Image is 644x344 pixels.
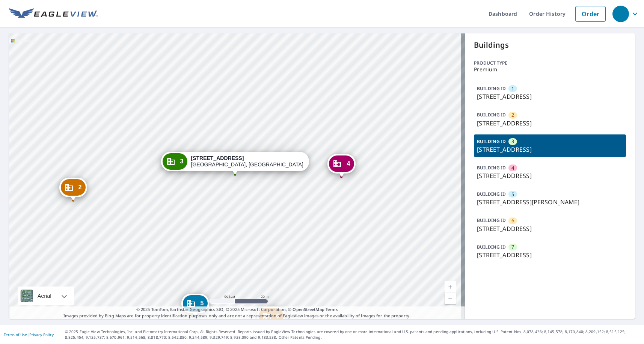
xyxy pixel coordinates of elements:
[575,6,606,22] a: Order
[65,329,640,340] p: © 2025 Eagle View Technologies, Inc. and Pictometry International Corp. All Rights Reserved. Repo...
[511,191,514,198] span: 5
[180,158,183,164] span: 3
[35,287,54,305] div: Aerial
[477,92,623,101] p: [STREET_ADDRESS]
[4,332,27,337] a: Terms of Use
[445,281,456,293] a: Current Level 19, Zoom In
[136,306,338,313] span: © 2025 TomTom, Earthstar Geographics SIO, © 2025 Microsoft Corporation, ©
[477,85,506,92] p: BUILDING ID
[477,198,623,207] p: [STREET_ADDRESS][PERSON_NAME]
[511,112,514,119] span: 2
[474,60,626,66] p: Product type
[59,178,87,201] div: Dropped pin, building 2, Commercial property, 2217 Forest Hills Dr Harrisburg, PA 17112
[29,332,54,337] a: Privacy Policy
[191,155,304,168] div: [GEOGRAPHIC_DATA], [GEOGRAPHIC_DATA] 17112
[477,119,623,128] p: [STREET_ADDRESS]
[347,161,350,166] span: 4
[9,306,465,319] p: Images provided by Bing Maps are for property identification purposes only and are not a represen...
[477,250,623,260] p: [STREET_ADDRESS]
[477,191,506,197] p: BUILDING ID
[477,145,623,154] p: [STREET_ADDRESS]
[511,217,514,224] span: 6
[4,332,54,337] p: |
[200,300,204,306] span: 5
[161,152,309,175] div: Dropped pin, building 3, Commercial property, 2215 Forest Hills Dr Harrisburg, PA 17112
[78,184,81,190] span: 2
[511,85,514,92] span: 1
[181,294,209,317] div: Dropped pin, building 5, Commercial property, 9 Wood St Lower Paxton, PA 17112
[445,293,456,304] a: Current Level 19, Zoom Out
[477,112,506,118] p: BUILDING ID
[477,164,506,171] p: BUILDING ID
[9,8,98,20] img: EV Logo
[477,224,623,233] p: [STREET_ADDRESS]
[511,138,514,145] span: 3
[511,243,514,250] span: 7
[474,39,626,51] p: Buildings
[191,155,244,161] strong: [STREET_ADDRESS]
[477,244,506,250] p: BUILDING ID
[477,138,506,145] p: BUILDING ID
[477,217,506,223] p: BUILDING ID
[293,306,324,312] a: OpenStreetMap
[477,171,623,180] p: [STREET_ADDRESS]
[474,66,626,72] p: Premium
[511,164,514,172] span: 4
[18,287,74,305] div: Aerial
[327,154,355,177] div: Dropped pin, building 4, Commercial property, 37 Wood St Harrisburg, PA 17112
[326,306,338,312] a: Terms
